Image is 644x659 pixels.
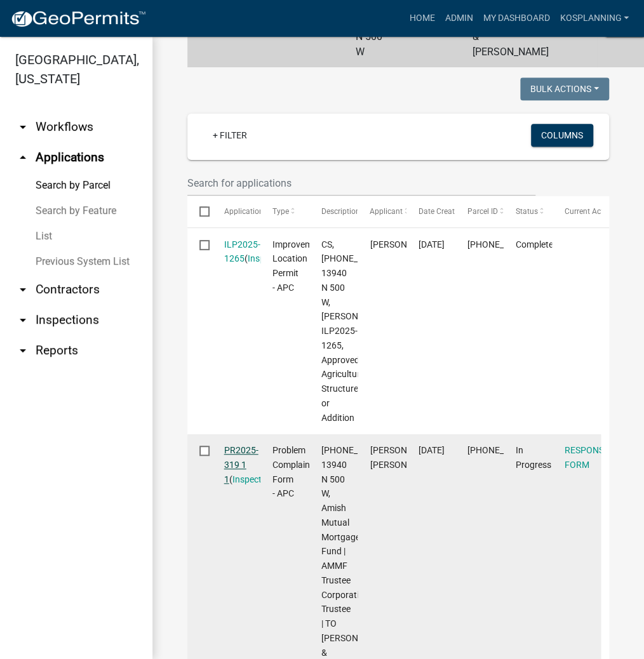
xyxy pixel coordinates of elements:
[260,196,309,227] datatable-header-cell: Type
[478,6,554,30] a: My Dashboard
[565,445,609,470] a: RESPONSE FORM
[309,196,358,227] datatable-header-cell: Description
[556,6,597,68] td: 5.000
[554,6,634,30] a: kosplanning
[439,6,478,30] a: Admin
[232,474,278,484] a: Inspections
[248,253,293,263] a: Inspections
[455,196,504,227] datatable-header-cell: Parcel ID
[467,207,497,216] span: Parcel ID
[419,207,463,216] span: Date Created
[187,170,535,196] input: Search for applications
[370,207,403,216] span: Applicant
[15,282,30,297] i: arrow_drop_down
[321,207,360,216] span: Description
[272,445,313,498] span: Problem Complaint Form - APC
[419,445,445,455] span: 08/29/2025
[15,312,30,328] i: arrow_drop_down
[516,445,551,470] span: In Progress
[370,239,438,250] span: DARYL BORKHOLDER
[531,124,593,147] button: Columns
[404,6,439,30] a: Home
[419,239,445,250] span: 10/07/2025
[272,207,289,216] span: Type
[348,6,399,68] td: 13940 N 500 W
[504,196,553,227] datatable-header-cell: Status
[241,6,348,68] td: [PHONE_NUMBER].A
[15,343,30,358] i: arrow_drop_down
[465,6,556,68] td: [PERSON_NAME] & [PERSON_NAME]
[406,196,455,227] datatable-header-cell: Date Created
[15,150,30,165] i: arrow_drop_up
[520,77,609,100] button: Bulk Actions
[203,124,257,147] a: + Filter
[467,239,550,250] span: 033-002-001.A
[224,443,248,486] div: ( )
[370,445,438,470] span: Lee Ann Taylor
[272,239,325,293] span: Improvement Location Permit - APC
[224,207,293,216] span: Application Number
[399,6,465,68] td: NAPPANEE
[187,196,211,227] datatable-header-cell: Select
[321,239,406,423] span: CS, 033-002-001.A, 13940 N 500 W, BORKHOLDER, ILP2025-1265, Approved, Agricultural Structure or A...
[224,445,258,484] a: PR2025-319 1 1
[516,239,558,250] span: Completed
[224,239,260,264] a: ILP2025-1265
[358,196,406,227] datatable-header-cell: Applicant
[552,196,601,227] datatable-header-cell: Current Activity
[15,119,30,135] i: arrow_drop_down
[224,237,248,267] div: ( )
[211,196,260,227] datatable-header-cell: Application Number
[516,207,538,216] span: Status
[467,445,550,455] span: 033-002-001.A
[565,207,617,216] span: Current Activity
